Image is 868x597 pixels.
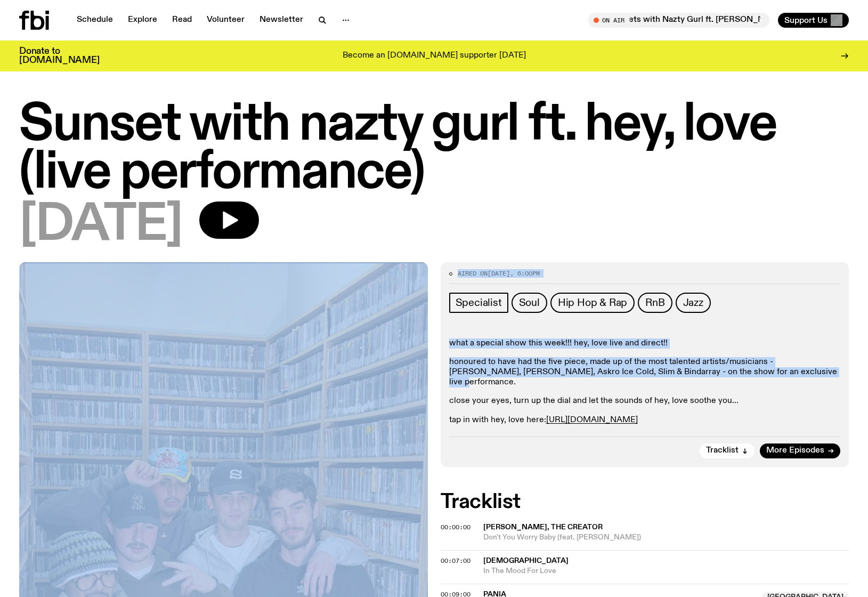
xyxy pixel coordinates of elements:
[456,297,502,309] span: Specialist
[458,269,488,278] span: Aired on
[483,523,603,531] span: [PERSON_NAME], The Creator
[676,293,711,313] a: Jazz
[449,415,841,425] p: tap in with hey, love here:
[343,51,526,61] p: Become an [DOMAIN_NAME] supporter [DATE]
[766,447,824,455] span: More Episodes
[778,13,849,28] button: Support Us
[200,13,251,28] a: Volunteer
[441,525,470,530] button: 00:00:00
[441,556,470,565] span: 00:07:00
[558,297,627,309] span: Hip Hop & Rap
[483,557,569,564] span: [DEMOGRAPHIC_DATA]
[784,15,828,25] span: Support Us
[700,443,755,458] button: Tracklist
[645,297,664,309] span: RnB
[19,47,100,65] h3: Donate to [DOMAIN_NAME]
[19,201,182,249] span: [DATE]
[512,293,547,313] a: Soul
[519,297,540,309] span: Soul
[121,13,164,28] a: Explore
[510,269,540,278] span: , 6:00pm
[550,293,635,313] a: Hip Hop & Rap
[483,533,849,543] span: Don't You Worry Baby (feat. [PERSON_NAME])
[253,13,310,28] a: Newsletter
[483,566,849,576] span: In The Mood For Love
[449,293,508,313] a: Specialist
[441,523,470,531] span: 00:00:00
[166,13,198,28] a: Read
[760,443,840,458] a: More Episodes
[546,416,638,424] a: [URL][DOMAIN_NAME]
[441,493,849,512] h2: Tracklist
[19,101,849,197] h1: Sunset with nazty gurl ft. hey, love (live performance)
[70,13,119,28] a: Schedule
[638,293,672,313] a: RnB
[441,558,470,564] button: 00:07:00
[449,338,841,349] p: what a special show this week!!! hey, love live and direct!!
[488,269,510,278] span: [DATE]
[449,357,841,388] p: honoured to have had the five piece, made up of the most talented artists/musicians - [PERSON_NAM...
[683,297,703,309] span: Jazz
[449,396,841,406] p: close your eyes, turn up the dial and let the sounds of hey, love soothe you...
[706,447,739,455] span: Tracklist
[588,13,769,28] button: On AirSunsets with Nazty Gurl ft. [PERSON_NAME] & SHAZ (Guest Mix)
